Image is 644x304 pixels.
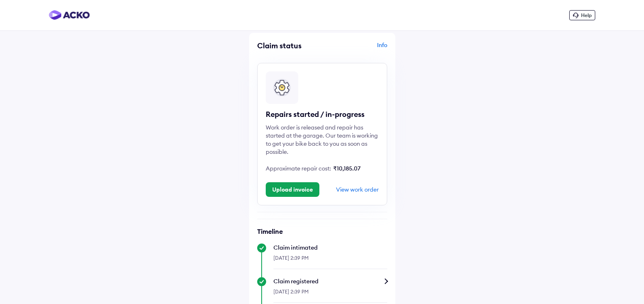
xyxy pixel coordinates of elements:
[581,12,592,18] span: Help
[266,165,331,172] span: Approximate repair cost:
[273,252,387,269] div: [DATE] 2:39 PM
[266,182,319,197] button: Upload invoice
[333,165,360,172] span: ₹10,185.07
[336,186,379,193] div: View work order
[266,110,379,119] div: Repairs started / in-progress
[266,123,379,156] div: Work order is released and repair has started at the garage. Our team is working to get your bike...
[273,277,387,285] div: Claim registered
[324,41,387,56] div: Info
[257,227,387,235] h6: Timeline
[49,10,90,20] img: horizontal-gradient.png
[257,41,320,50] div: Claim status
[273,285,387,303] div: [DATE] 2:39 PM
[273,244,387,252] div: Claim intimated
